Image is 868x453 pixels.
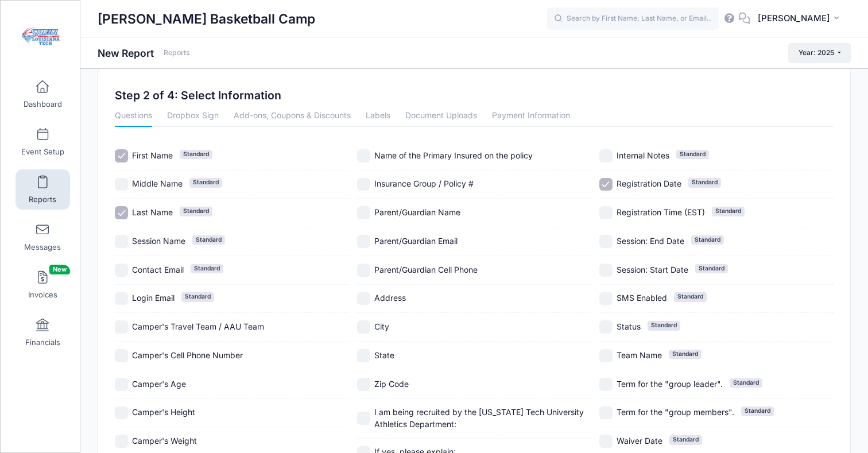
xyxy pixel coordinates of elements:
span: Session: Start Date [617,265,688,274]
span: Event Setup [21,147,64,157]
input: Middle NameStandard [115,178,128,191]
span: Standard [192,235,225,245]
span: Standard [674,292,707,301]
span: Standard [730,378,762,388]
span: Waiver Date [617,436,662,446]
span: Standard [741,406,774,416]
input: City [357,320,370,334]
span: Status [617,322,641,331]
input: Camper's Height [115,406,128,420]
span: New [49,265,70,274]
h1: New Report [98,47,190,59]
input: Parent/Guardian Name [357,206,370,219]
a: Reports [15,169,70,210]
button: Year: 2025 [788,43,851,63]
span: Standard [181,292,214,301]
input: Parent/Guardian Email [357,235,370,248]
a: Labels [366,106,390,127]
span: Session Name [132,236,185,246]
span: Middle Name [132,179,183,188]
button: [PERSON_NAME] [750,6,851,32]
span: Messages [24,242,61,252]
span: Registration Date [617,179,681,188]
input: Waiver DateStandard [599,435,613,448]
input: Last NameStandard [115,206,128,219]
span: Parent/Guardian Cell Phone [374,265,478,274]
input: State [357,349,370,362]
span: Standard [688,178,721,187]
span: Year: 2025 [799,48,834,57]
span: Standard [648,321,680,330]
span: Standard [189,178,222,187]
span: First Name [132,150,173,160]
span: Standard [180,207,212,216]
span: Parent/Guardian Name [374,207,460,217]
a: Questions [115,106,152,127]
input: Team NameStandard [599,349,613,362]
span: Standard [676,150,709,159]
span: Term for the "group members". [617,407,734,417]
a: Add-ons, Coupons & Discounts [234,106,351,127]
input: Registration Time (EST)Standard [599,206,613,219]
span: Session: End Date [617,236,684,246]
span: Camper's Height [132,407,195,417]
span: Standard [669,435,702,444]
span: Internal Notes [617,150,669,160]
input: Camper's Age [115,378,128,391]
a: Payment Information [492,106,570,127]
input: Parent/Guardian Cell Phone [357,264,370,277]
input: Insurance Group / Policy # [357,178,370,191]
a: Brooke Stoehr Basketball Camp [1,12,81,67]
input: Login EmailStandard [115,292,128,305]
input: Search by First Name, Last Name, or Email... [547,7,719,30]
span: City [374,322,389,331]
span: State [374,350,394,360]
a: Dropbox Sign [167,106,219,127]
a: Dashboard [15,74,70,114]
input: Contact EmailStandard [115,264,128,277]
input: Name of the Primary Insured on the policy [357,149,370,162]
span: Zip Code [374,379,409,389]
input: StatusStandard [599,320,613,334]
h1: [PERSON_NAME] Basketball Camp [98,6,315,32]
a: Reports [164,49,190,57]
input: Registration DateStandard [599,178,613,191]
span: Dashboard [24,99,62,109]
input: Camper's Cell Phone Number [115,349,128,362]
span: Standard [669,350,702,359]
span: Contact Email [132,265,184,274]
input: Session: Start DateStandard [599,264,613,277]
a: InvoicesNew [15,265,70,305]
input: Zip Code [357,378,370,391]
input: Session NameStandard [115,235,128,248]
span: Standard [191,264,223,273]
span: Standard [695,264,728,273]
span: Login Email [132,293,175,303]
span: Invoices [28,290,57,300]
input: I am being recruited by the [US_STATE] Tech University Athletics Department: [357,412,370,425]
span: Team Name [617,350,662,360]
a: Document Uploads [405,106,477,127]
span: Standard [712,207,745,216]
input: Term for the "group leader".Standard [599,378,613,391]
span: SMS Enabled [617,293,667,303]
span: Financials [25,338,60,347]
span: [PERSON_NAME] [758,12,830,25]
input: Session: End DateStandard [599,235,613,248]
a: Event Setup [15,122,70,162]
a: Messages [15,217,70,257]
span: Registration Time (EST) [617,207,705,217]
span: Camper's Age [132,379,186,389]
span: Camper's Weight [132,436,197,446]
a: Financials [15,312,70,353]
input: Camper's Weight [115,435,128,448]
input: Term for the "group members".Standard [599,406,613,420]
input: Internal NotesStandard [599,149,613,162]
img: Brooke Stoehr Basketball Camp [20,18,63,61]
input: Camper's Travel Team / AAU Team [115,320,128,334]
span: Address [374,293,406,303]
input: SMS EnabledStandard [599,292,613,305]
span: Term for the "group leader". [617,379,723,389]
span: Camper's Travel Team / AAU Team [132,322,264,331]
span: Camper's Cell Phone Number [132,350,243,360]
